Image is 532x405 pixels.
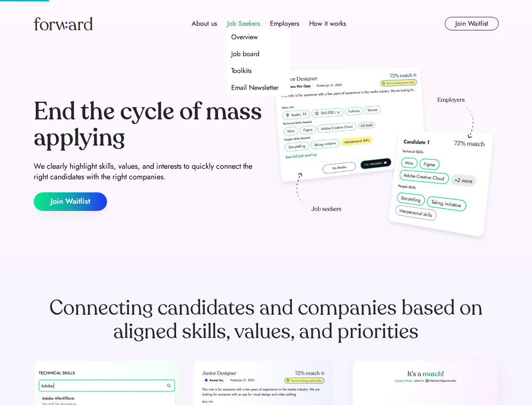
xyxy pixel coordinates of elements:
[270,19,299,29] div: Employers
[309,19,346,29] div: How it works
[445,17,499,30] button: Join Waitlist
[231,83,278,93] div: Email Newsletter
[34,161,263,182] div: We clearly highlight skills, values, and interests to quickly connect the right candidates with t...
[231,49,259,59] div: Job board
[270,64,499,246] img: hero-image.png
[34,99,263,151] div: End the cycle of mass applying
[192,19,217,29] div: About us
[34,17,93,30] img: Forward logo
[227,19,260,29] div: Job Seekers
[34,192,107,211] button: Join Waitlist
[231,66,251,76] div: Toolkits
[34,296,499,343] div: Connecting candidates and companies based on aligned skills, values, and priorities
[231,32,258,42] div: Overview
